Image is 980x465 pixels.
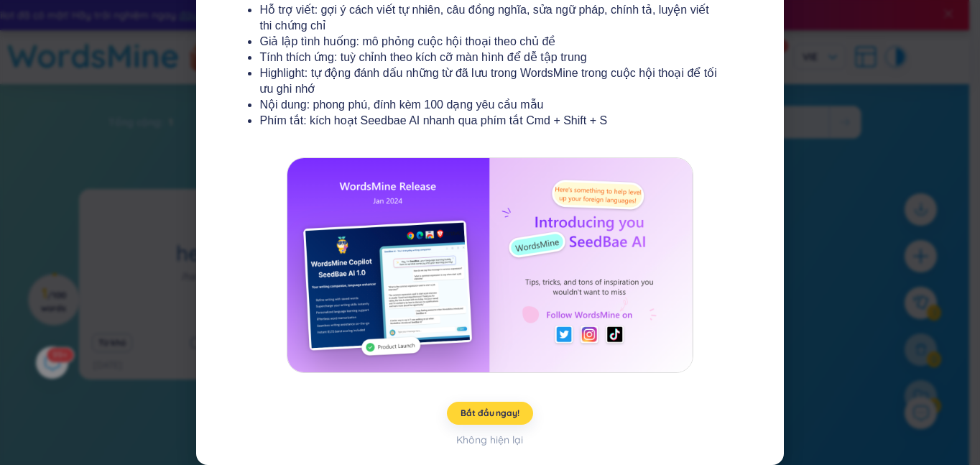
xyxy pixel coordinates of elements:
li: Tính thích ứng: tuỳ chỉnh theo kích cỡ màn hình để dễ tập trung [259,50,720,65]
li: Giả lập tình huống: mô phỏng cuộc hội thoại theo chủ đề [259,34,720,50]
div: Không hiện lại [456,432,523,448]
button: Bắt đầu ngay! [447,402,533,425]
li: Hỗ trợ viết: gợi ý cách viết tự nhiên, câu đồng nghĩa, sửa ngữ pháp, chính tả, luyện viết thi chứ... [259,2,720,34]
li: Phím tắt: kích hoạt Seedbae AI nhanh qua phím tắt Cmd + Shift + S [259,113,720,129]
li: Highlight: tự động đánh dấu những từ đã lưu trong WordsMine trong cuộc hội thoại để tối ưu ghi nhớ [259,65,720,97]
span: Bắt đầu ngay! [461,408,519,419]
li: Nội dung: phong phú, đính kèm 100 dạng yêu cầu mẫu [259,97,720,113]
